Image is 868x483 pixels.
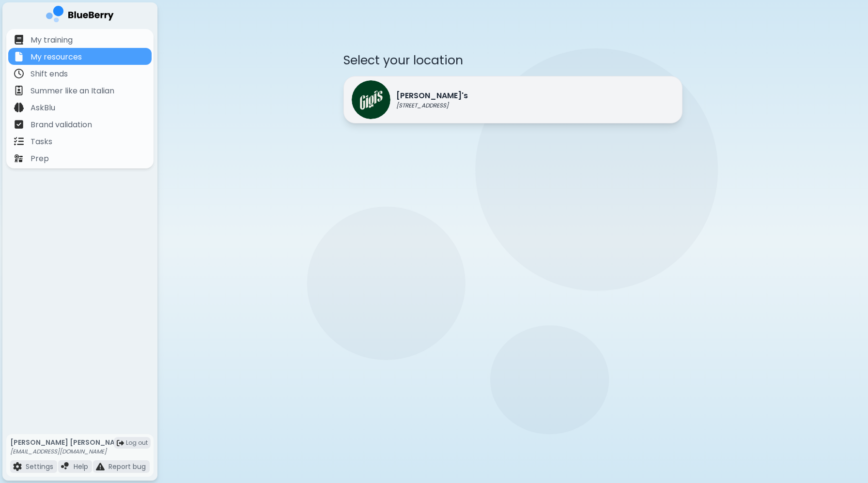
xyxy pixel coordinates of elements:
[10,438,128,447] p: [PERSON_NAME] [PERSON_NAME]
[117,439,124,447] img: logout
[396,102,468,109] p: [STREET_ADDRESS]
[31,102,55,114] p: AskBlu
[396,90,468,102] p: [PERSON_NAME]'s
[26,462,53,471] p: Settings
[31,34,73,46] p: My training
[31,119,92,131] p: Brand validation
[31,85,114,97] p: Summer like an Italian
[352,80,390,119] img: Gigi's logo
[31,136,52,148] p: Tasks
[31,153,49,165] p: Prep
[14,120,24,129] img: file icon
[343,52,682,68] p: Select your location
[74,462,88,471] p: Help
[61,462,70,471] img: file icon
[14,153,24,163] img: file icon
[14,136,24,146] img: file icon
[14,86,24,95] img: file icon
[14,52,24,61] img: file icon
[14,35,24,45] img: file icon
[14,103,24,112] img: file icon
[126,439,148,447] span: Log out
[31,68,68,80] p: Shift ends
[13,462,22,471] img: file icon
[108,462,146,471] p: Report bug
[46,6,114,26] img: company logo
[10,448,128,455] p: [EMAIL_ADDRESS][DOMAIN_NAME]
[14,69,24,78] img: file icon
[31,51,82,63] p: My resources
[96,462,105,471] img: file icon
